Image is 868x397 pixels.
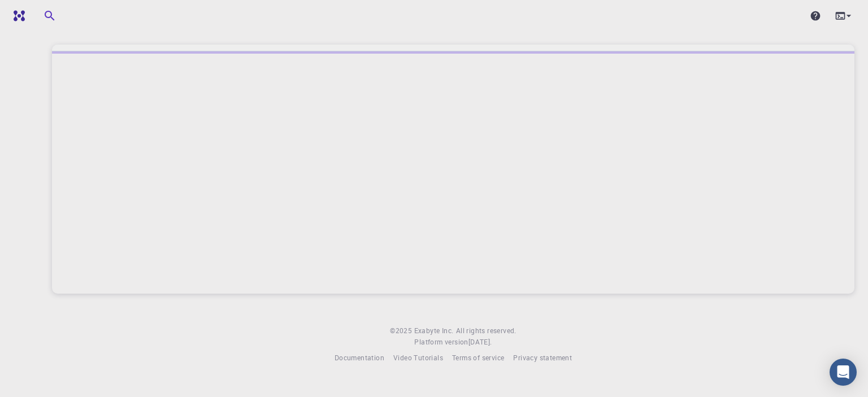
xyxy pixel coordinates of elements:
span: Exabyte Inc. [414,326,454,335]
span: All rights reserved. [456,325,517,337]
a: Exabyte Inc. [414,325,454,337]
a: Terms of service [452,352,504,364]
div: Open Intercom Messenger [830,359,857,386]
a: Documentation [335,352,384,364]
span: Privacy statement [513,353,572,362]
img: logo [9,10,25,21]
span: [DATE] . [468,337,492,346]
span: © 2025 [390,325,414,337]
a: Privacy statement [513,352,572,364]
a: Video Tutorials [393,352,443,364]
span: Documentation [335,353,384,362]
span: Terms of service [452,353,504,362]
a: [DATE]. [468,337,492,348]
span: Platform version [414,337,468,348]
span: Video Tutorials [393,353,443,362]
